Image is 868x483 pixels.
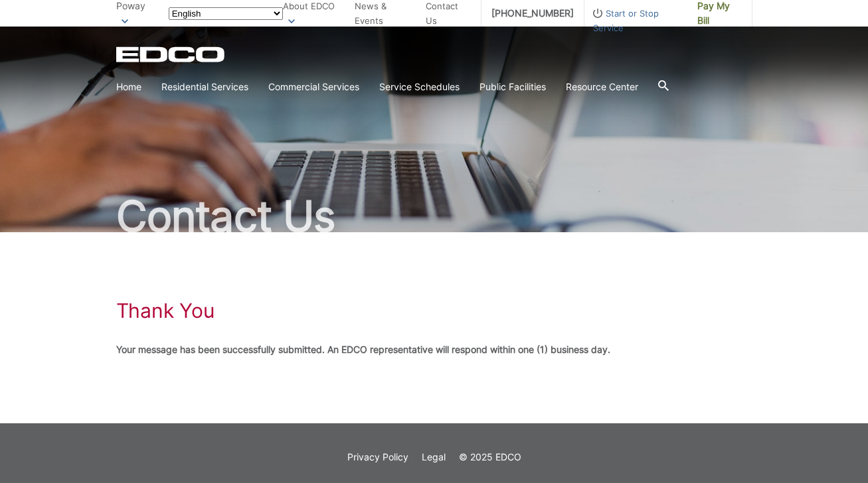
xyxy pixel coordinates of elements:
h1: Thank You [116,299,215,322]
a: Resource Center [566,80,638,94]
a: Home [116,80,141,94]
a: Service Schedules [379,80,460,94]
a: EDCD logo. Return to the homepage. [116,46,226,62]
a: Public Facilities [479,80,546,94]
strong: Your message has been successfully submitted. An EDCO representative will respond within one (1) ... [116,344,610,355]
a: Legal [422,450,446,464]
a: Commercial Services [268,80,359,94]
select: Select a language [169,7,283,20]
p: © 2025 EDCO [459,450,521,464]
h2: Contact Us [116,195,752,238]
a: Residential Services [161,80,248,94]
a: Privacy Policy [347,450,408,464]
